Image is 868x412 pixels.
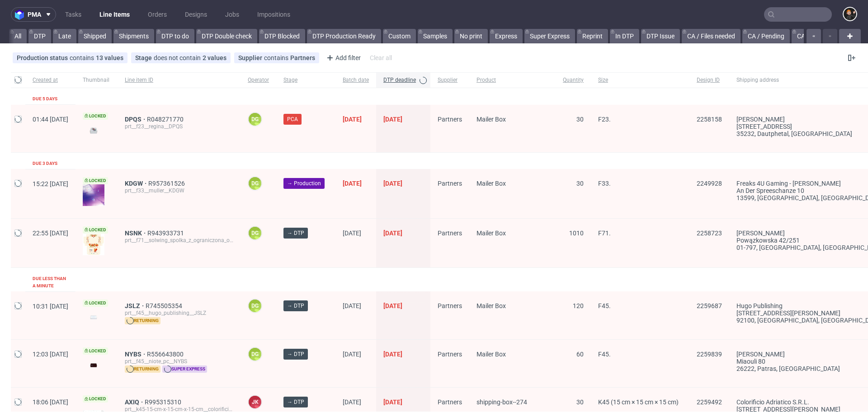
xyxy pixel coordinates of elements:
a: JSLZ [125,302,146,309]
span: → Production [287,179,321,187]
span: 2258723 [697,229,722,237]
span: Partners [438,116,462,123]
span: [DATE] [383,351,402,358]
img: version_two_editor_design [83,311,104,323]
a: CA / Rejected [792,29,840,43]
a: Line Items [94,7,135,22]
span: R957361526 [148,180,187,187]
a: Custom [383,29,416,43]
a: No print [454,29,488,43]
div: prt__f23__regina__DPQS [125,123,233,130]
span: Supplier [438,76,462,84]
a: DTP Blocked [259,29,305,43]
div: Due 3 days [33,160,57,167]
span: DPQS [125,116,147,123]
a: R995315310 [145,398,183,406]
span: 30 [576,116,584,123]
span: Mailer Box [476,351,506,358]
span: 18:06 [DATE] [33,398,68,406]
span: [DATE] [343,116,362,123]
div: prt__f45__hugo_publishing__JSLZ [125,309,233,317]
span: returning [125,317,160,324]
span: super express [162,365,207,373]
div: Clear all [368,51,394,64]
div: Partners [290,54,315,61]
span: 01:44 [DATE] [33,116,68,123]
a: DTP Production Ready [307,29,381,43]
span: Partners [438,229,462,237]
span: Locked [83,347,108,355]
span: Thumbnail [83,76,110,84]
span: Locked [83,395,108,403]
span: Created at [33,76,68,84]
span: Locked [83,112,108,120]
figcaption: DG [249,177,261,190]
span: → DTP [287,398,304,406]
a: R556643800 [147,351,185,358]
span: [DATE] [383,180,402,187]
span: PCA [287,115,298,123]
span: Supplier [238,54,264,61]
a: Jobs [220,7,245,22]
a: Reprint [577,29,608,43]
span: DTP deadline [383,76,416,84]
a: NYBS [125,351,147,358]
a: Impositions [252,7,296,22]
div: 2 values [203,54,226,61]
div: Due 5 days [33,95,57,103]
span: → DTP [287,350,304,358]
a: KDGW [125,180,148,187]
span: K45 (15 cm × 15 cm × 15 cm) [598,398,679,406]
span: 15:22 [DATE] [33,180,68,187]
span: Partners [438,351,462,358]
img: logo [15,9,28,20]
span: contains [264,54,290,61]
span: 1010 [569,229,584,237]
a: AXIQ [125,398,145,406]
span: 2249928 [697,180,722,187]
span: 2258158 [697,116,722,123]
span: Product [476,76,548,84]
div: prt__f33__muller__KDGW [125,187,233,194]
span: [DATE] [343,398,361,406]
button: pma [11,7,56,22]
div: Due less than a minute [33,275,68,290]
div: prt__f71__solwing_spolka_z_ograniczona_odpowiedzialnoscia__NSNK [125,237,233,244]
span: F45. [598,302,611,309]
span: does not contain [154,54,203,61]
img: Dominik Grosicki [844,8,856,20]
figcaption: DG [249,227,261,239]
span: 2259687 [697,302,722,309]
span: Mailer Box [476,302,506,309]
span: [DATE] [343,351,361,358]
a: Late [53,29,76,43]
a: In DTP [610,29,639,43]
span: 60 [576,351,584,358]
span: Stage [135,54,154,61]
span: [DATE] [383,229,402,237]
a: R943933731 [147,229,186,237]
span: returning [125,365,160,373]
a: R048271770 [147,116,185,123]
span: Mailer Box [476,229,506,237]
span: Mailer Box [476,180,506,187]
span: 120 [573,302,584,309]
a: Shipped [78,29,112,43]
span: F71. [598,229,611,237]
figcaption: DG [249,300,261,312]
a: Express [490,29,523,43]
span: F45. [598,351,611,358]
span: contains [70,54,96,61]
a: DTP Issue [641,29,680,43]
span: [DATE] [343,302,361,309]
div: Add filter [323,51,363,65]
div: prt__f45__niote_pc__NYBS [125,358,233,365]
span: → DTP [287,302,304,310]
span: shipping-box--274 [476,398,527,406]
